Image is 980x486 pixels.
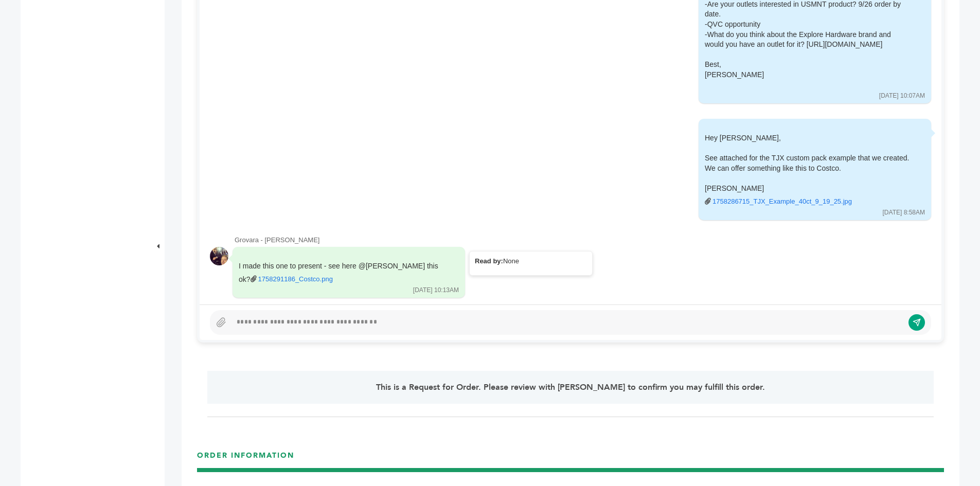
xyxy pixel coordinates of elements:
a: 1758286715_TJX_Example_40ct_9_19_25.jpg [712,197,852,206]
h3: ORDER INFORMATION [197,451,944,469]
div: I made this one to present - see here @[PERSON_NAME] this ok? [239,261,444,284]
div: None [475,257,587,266]
a: 1758291186_Costco.png [258,275,333,284]
strong: Read by: [475,257,503,265]
div: [DATE] 8:58AM [883,208,925,217]
div: [DATE] 10:07AM [879,92,925,100]
div: [PERSON_NAME] [705,70,911,90]
div: Grovara - [PERSON_NAME] [235,236,931,245]
p: This is a Request for Order. Please review with [PERSON_NAME] to confirm you may fulfill this order. [236,381,904,393]
div: See attached for the TJX custom pack example that we created. We can offer something like this to... [705,153,911,193]
div: [DATE] 10:13AM [413,286,459,295]
div: Hey [PERSON_NAME], [705,133,911,207]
